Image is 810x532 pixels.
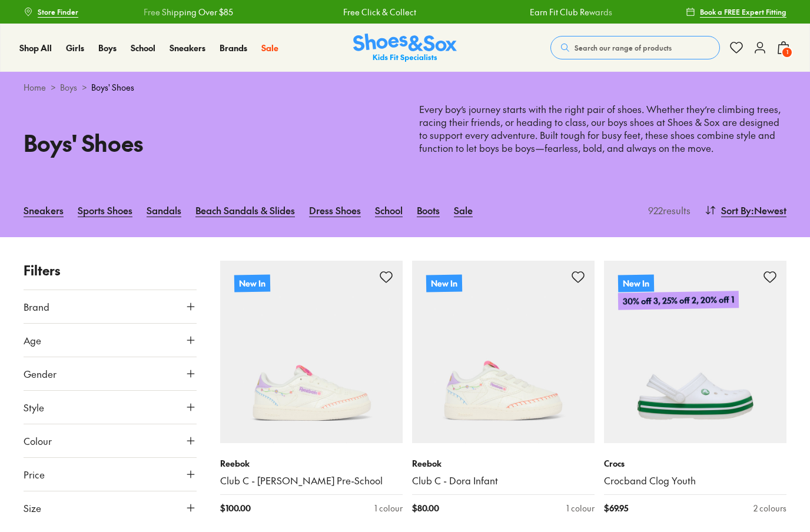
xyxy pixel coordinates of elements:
[24,290,197,323] button: Brand
[643,203,691,217] p: 922 results
[24,1,78,22] a: Store Finder
[24,458,197,491] button: Price
[38,6,78,17] span: Store Finder
[309,197,361,223] a: Dress Shoes
[575,42,672,53] span: Search our range of products
[261,42,278,54] a: Sale
[60,81,77,94] a: Boys
[705,197,786,223] button: Sort By:Newest
[78,197,132,223] a: Sports Shoes
[170,42,205,54] a: Sneakers
[454,197,473,223] a: Sale
[143,6,233,18] a: Free Shipping Over $85
[261,42,278,54] span: Sale
[24,81,786,94] div: > >
[24,391,197,424] button: Style
[700,6,786,17] span: Book a FREE Expert Fitting
[419,103,786,155] p: Every boy’s journey starts with the right pair of shoes. Whether they’re climbing trees, racing t...
[353,34,457,62] a: Shoes & Sox
[751,203,786,217] span: : Newest
[24,197,64,223] a: Sneakers
[220,42,247,54] a: Brands
[220,261,403,443] a: New In
[375,197,403,223] a: School
[66,42,84,54] span: Girls
[24,300,49,314] span: Brand
[24,424,197,457] button: Colour
[220,42,247,54] span: Brands
[19,42,52,54] a: Shop All
[91,81,134,94] span: Boys' Shoes
[530,6,612,18] a: Earn Fit Club Rewards
[24,434,52,448] span: Colour
[412,474,595,487] a: Club C - Dora Infant
[66,42,84,54] a: Girls
[131,42,155,54] span: School
[19,42,52,54] span: Shop All
[618,291,739,310] p: 30% off 3, 25% off 2, 20% off 1
[98,42,117,54] a: Boys
[776,35,791,61] button: 1
[781,46,793,58] span: 1
[417,197,440,223] a: Boots
[24,400,44,414] span: Style
[426,274,462,292] p: New In
[220,502,251,514] span: $ 100.00
[24,357,197,390] button: Gender
[24,324,197,357] button: Age
[147,197,181,223] a: Sandals
[24,501,41,515] span: Size
[412,261,595,443] a: New In
[131,42,155,54] a: School
[604,261,786,443] a: New In30% off 3, 25% off 2, 20% off 1
[195,197,295,223] a: Beach Sandals & Slides
[24,126,391,159] h1: Boys' Shoes
[753,502,786,514] div: 2 colours
[220,457,403,470] p: Reebok
[604,474,786,487] a: Crocband Clog Youth
[220,474,403,487] a: Club C - [PERSON_NAME] Pre-School
[604,502,628,514] span: $ 69.95
[412,457,595,470] p: Reebok
[343,6,416,18] a: Free Click & Collect
[550,36,720,59] button: Search our range of products
[604,457,786,470] p: Crocs
[170,42,205,54] span: Sneakers
[24,81,46,94] a: Home
[24,333,41,347] span: Age
[412,502,439,514] span: $ 80.00
[374,502,403,514] div: 1 colour
[24,491,197,524] button: Size
[721,203,751,217] span: Sort By
[234,274,270,292] p: New In
[353,34,457,62] img: SNS_Logo_Responsive.svg
[24,467,45,481] span: Price
[566,502,595,514] div: 1 colour
[24,261,197,280] p: Filters
[24,367,57,381] span: Gender
[98,42,117,54] span: Boys
[686,1,786,22] a: Book a FREE Expert Fitting
[618,274,654,292] p: New In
